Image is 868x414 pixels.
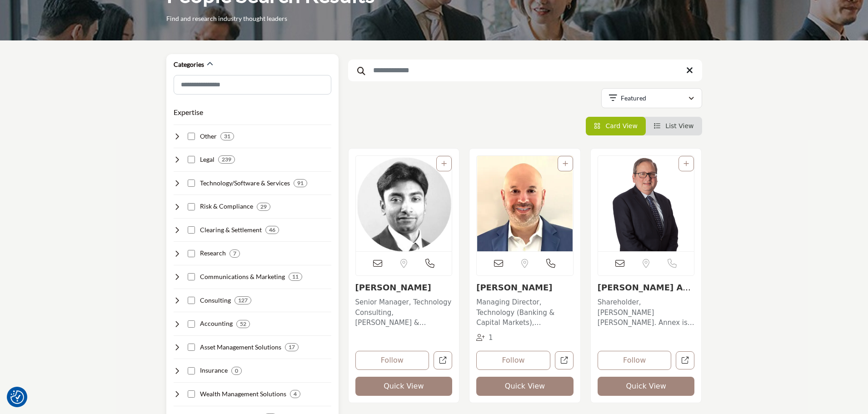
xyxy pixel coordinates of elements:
[434,351,452,370] a: Open abishek-chaki in new tab
[355,297,453,328] p: Senior Manager, Technology Consulting, [PERSON_NAME] & [PERSON_NAME] [PERSON_NAME] is a [US_STATE...
[289,273,302,281] div: 11 Results For Communications & Marketing
[188,367,195,374] input: Select Insurance checkbox
[441,160,447,167] a: Add To List
[605,122,637,130] span: Card View
[676,351,694,370] a: Open alan-i-annex in new tab
[294,391,297,397] b: 4
[200,272,285,281] h4: Communications & Marketing: Delivering marketing, public relations, and investor relations servic...
[477,156,573,251] img: Adam Hirsh
[200,389,286,399] h4: Wealth Management Solutions: Providing comprehensive wealth management services to high-net-worth...
[222,156,231,163] b: 239
[218,155,235,164] div: 239 Results For Legal
[563,160,568,167] a: Add To List
[476,333,493,343] div: Followers
[598,283,694,302] a: [PERSON_NAME] Annex
[229,249,240,258] div: 7 Results For Research
[355,351,429,370] button: Follow
[477,156,573,251] a: Open Listing in new tab
[476,283,552,292] a: [PERSON_NAME]
[654,122,694,130] a: View List
[188,390,195,398] input: Select Wealth Management Solutions checkbox
[285,343,299,351] div: 17 Results For Asset Management Solutions
[188,156,195,163] input: Select Legal checkbox
[598,156,694,251] a: Open Listing in new tab
[289,344,295,350] b: 17
[231,367,242,375] div: 0 Results For Insurance
[10,390,24,404] img: Revisit consent button
[200,319,233,328] h4: Accounting: Providing financial reporting, auditing, tax, and advisory services to securities ind...
[174,60,204,69] h2: Categories
[598,283,695,293] h3: Alan I. Annex
[586,117,646,135] li: Card View
[348,60,702,81] input: Search Keyword
[200,225,262,234] h4: Clearing & Settlement: Facilitating the efficient processing, clearing, and settlement of securit...
[200,179,290,188] h4: Technology/Software & Services: Developing and implementing technology solutions to support secur...
[646,117,702,135] li: List View
[188,226,195,234] input: Select Clearing & Settlement checkbox
[476,377,574,396] button: Quick View
[188,203,195,210] input: Select Risk & Compliance checkbox
[200,366,228,375] h4: Insurance: Offering insurance solutions to protect securities industry firms from various risks.
[601,88,702,108] button: Featured
[200,296,231,305] h4: Consulting: Providing strategic, operational, and technical consulting services to securities ind...
[356,156,452,251] a: Open Listing in new tab
[236,320,250,328] div: 52 Results For Accounting
[238,297,248,304] b: 127
[257,203,270,211] div: 29 Results For Risk & Compliance
[200,249,226,258] h4: Research: Conducting market, financial, economic, and industry research for securities industry p...
[235,368,238,374] b: 0
[476,295,574,328] a: Managing Director, Technology (Banking & Capital Markets), [PERSON_NAME] is a Managing Director i...
[355,283,453,293] h3: Abishek Chaki
[621,94,646,103] p: Featured
[598,156,694,251] img: Alan I. Annex
[200,343,281,352] h4: Asset Management Solutions: Offering investment strategies, portfolio management, and performance...
[174,75,331,95] input: Search Category
[188,273,195,280] input: Select Communications & Marketing checkbox
[188,250,195,257] input: Select Research checkbox
[174,107,203,118] button: Expertise
[683,160,689,167] a: Add To List
[476,283,574,293] h3: Adam Hirsh
[265,226,279,234] div: 46 Results For Clearing & Settlement
[188,344,195,351] input: Select Asset Management Solutions checkbox
[200,202,253,211] h4: Risk & Compliance: Helping securities industry firms manage risk, ensure compliance, and prevent ...
[220,132,234,140] div: 31 Results For Other
[356,156,452,251] img: Abishek Chaki
[260,204,267,210] b: 29
[233,250,236,257] b: 7
[188,133,195,140] input: Select Other checkbox
[665,122,693,130] span: List View
[290,390,300,398] div: 4 Results For Wealth Management Solutions
[297,180,304,186] b: 91
[355,283,431,292] a: [PERSON_NAME]
[234,296,251,304] div: 127 Results For Consulting
[188,297,195,304] input: Select Consulting checkbox
[269,227,275,233] b: 46
[166,14,287,23] p: Find and research industry thought leaders
[292,274,299,280] b: 11
[598,377,695,396] button: Quick View
[200,155,215,164] h4: Legal: Providing legal advice, compliance support, and litigation services to securities industry...
[188,180,195,187] input: Select Technology/Software & Services checkbox
[555,351,574,370] a: Open adam-hirsh in new tab
[294,179,307,187] div: 91 Results For Technology/Software & Services
[598,297,695,328] p: Shareholder, [PERSON_NAME] [PERSON_NAME]. Annex is Co-Chair of the firm’s Global Corporate Practi...
[598,295,695,328] a: Shareholder, [PERSON_NAME] [PERSON_NAME]. Annex is Co-Chair of the firm’s Global Corporate Practi...
[476,351,550,370] button: Follow
[489,334,493,342] span: 1
[10,390,24,404] button: Consent Preferences
[240,321,246,327] b: 52
[598,351,672,370] button: Follow
[355,377,453,396] button: Quick View
[188,320,195,328] input: Select Accounting checkbox
[224,133,230,140] b: 31
[594,122,638,130] a: View Card
[355,295,453,328] a: Senior Manager, Technology Consulting, [PERSON_NAME] & [PERSON_NAME] [PERSON_NAME] is a [US_STATE...
[200,132,217,141] h4: Other: Encompassing various other services and organizations supporting the securities industry e...
[476,297,574,328] p: Managing Director, Technology (Banking & Capital Markets), [PERSON_NAME] is a Managing Director i...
